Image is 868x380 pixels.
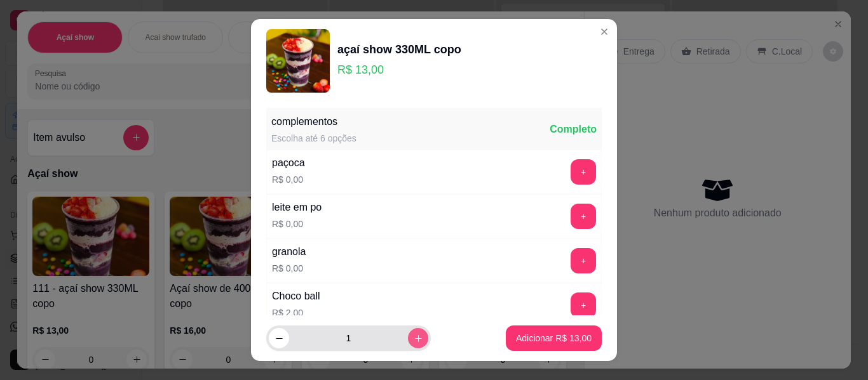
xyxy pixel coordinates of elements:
button: Adicionar R$ 13,00 [506,325,602,351]
div: complementos [271,114,356,129]
button: add [571,292,596,318]
div: paçoca [272,155,305,171]
div: Completo [550,122,597,137]
div: Choco ball [272,289,320,304]
div: açaí show 330ML copo [337,41,461,58]
button: increase-product-quantity [408,328,428,348]
button: decrease-product-quantity [269,328,289,348]
button: add [571,248,596,273]
div: granola [272,244,306,259]
p: R$ 0,00 [272,218,322,230]
button: Close [594,22,614,42]
p: R$ 2,00 [272,306,320,319]
p: R$ 0,00 [272,173,305,186]
img: product-image [266,29,330,93]
p: Adicionar R$ 13,00 [516,332,592,344]
div: Escolha até 6 opções [271,132,356,145]
div: leite em po [272,200,322,215]
button: add [571,204,596,229]
p: R$ 13,00 [337,61,461,79]
button: add [571,159,596,185]
p: R$ 0,00 [272,262,306,275]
